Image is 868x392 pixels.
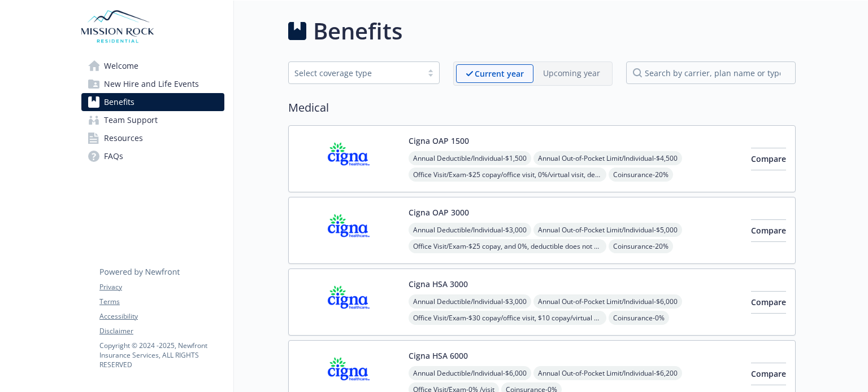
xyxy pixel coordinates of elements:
[81,75,224,93] a: New Hire and Life Events
[751,148,786,170] button: Compare
[533,64,610,83] span: Upcoming year
[99,297,224,307] a: Terms
[409,206,469,218] button: Cigna OAP 3000
[533,294,682,309] span: Annual Out-of-Pocket Limit/Individual - $6,000
[288,99,796,116] h2: Medical
[104,111,158,129] span: Team Support
[751,368,786,379] span: Compare
[609,311,669,325] span: Coinsurance - 0%
[475,68,524,80] p: Current year
[626,61,796,84] input: search by carrier, plan name or type
[104,57,138,75] span: Welcome
[409,135,469,147] button: Cigna OAP 1500
[104,147,123,165] span: FAQs
[751,363,786,385] button: Compare
[533,366,682,380] span: Annual Out-of-Pocket Limit/Individual - $6,200
[409,294,531,309] span: Annual Deductible/Individual - $3,000
[533,151,682,165] span: Annual Out-of-Pocket Limit/Individual - $4,500
[104,75,199,93] span: New Hire and Life Events
[81,111,224,129] a: Team Support
[81,57,224,75] a: Welcome
[409,168,606,182] span: Office Visit/Exam - $25 copay/office visit, 0%/virtual visit, deductible does not apply
[298,135,400,183] img: CIGNA carrier logo
[294,67,416,79] div: Select coverage type
[298,278,400,326] img: CIGNA carrier logo
[409,366,531,380] span: Annual Deductible/Individual - $6,000
[99,311,224,321] a: Accessibility
[81,93,224,111] a: Benefits
[751,153,786,164] span: Compare
[81,129,224,147] a: Resources
[751,291,786,314] button: Compare
[609,168,673,182] span: Coinsurance - 20%
[409,278,468,290] button: Cigna HSA 3000
[409,350,468,362] button: Cigna HSA 6000
[99,282,224,292] a: Privacy
[751,297,786,307] span: Compare
[81,147,224,165] a: FAQs
[409,223,531,237] span: Annual Deductible/Individual - $3,000
[409,311,606,325] span: Office Visit/Exam - $30 copay/office visit, $10 copay/virtual visit
[409,151,531,165] span: Annual Deductible/Individual - $1,500
[609,239,673,253] span: Coinsurance - 20%
[104,93,134,111] span: Benefits
[99,326,224,336] a: Disclaimer
[751,219,786,242] button: Compare
[104,129,143,147] span: Resources
[409,239,606,253] span: Office Visit/Exam - $25 copay, and 0%, deductible does not apply
[313,14,402,48] h1: Benefits
[99,341,224,369] p: Copyright © 2024 - 2025 , Newfront Insurance Services, ALL RIGHTS RESERVED
[298,206,400,254] img: CIGNA carrier logo
[751,225,786,236] span: Compare
[533,223,682,237] span: Annual Out-of-Pocket Limit/Individual - $5,000
[543,67,600,79] p: Upcoming year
